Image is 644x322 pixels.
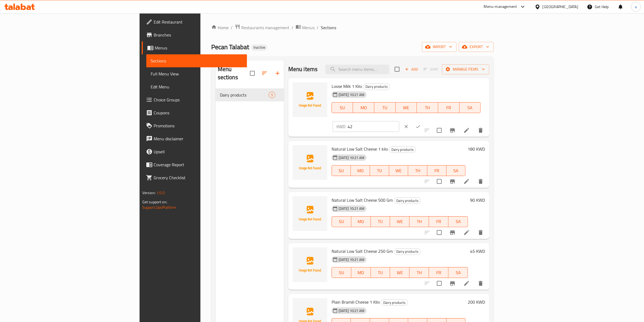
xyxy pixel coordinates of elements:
span: Menus [302,24,315,31]
button: delete [474,175,487,188]
button: WE [396,102,417,113]
button: export [459,42,494,52]
span: SU [334,218,349,225]
a: Choice Groups [142,93,247,106]
a: Menu disclaimer [142,132,247,145]
a: Menus [142,41,247,54]
span: Grocery Checklist [154,174,243,181]
span: [DATE] 10:21 AM [336,308,366,313]
span: Add [404,66,419,72]
button: TU [371,216,390,227]
span: Natural Low Salt Cheese 500 Gm [332,196,393,204]
button: TU [371,267,390,278]
button: import [422,42,457,52]
span: Select to update [434,227,445,238]
span: Upsell [154,148,243,155]
img: Natural Low Salt Cheese 250 Gm [293,247,327,282]
span: [DATE] 10:21 AM [336,257,366,262]
span: TH [410,167,425,175]
button: TH [409,216,429,227]
span: [DATE] 10:21 AM [336,206,366,211]
span: FR [431,269,446,277]
button: TH [409,267,429,278]
button: TU [370,165,389,176]
h6: 90 KWD [470,196,485,204]
a: Coverage Report [142,158,247,171]
button: MO [351,216,371,227]
button: delete [474,277,487,290]
span: MO [353,167,368,175]
span: Dairy products [394,248,421,255]
span: Plain Bramili Cheese 1 Kilo [332,298,380,306]
img: Natural Low Salt Cheese 500 Gm [293,196,327,231]
span: Full Menu View [151,71,243,77]
span: Manage items [446,66,485,73]
span: export [463,44,489,50]
button: Branch-specific-item [446,124,459,137]
button: delete [474,226,487,239]
button: SA [447,165,466,176]
span: 1.0.0 [156,189,165,196]
span: SA [462,104,479,112]
span: FR [431,218,446,225]
h6: 200 KWD [468,298,485,306]
div: Dairy products [394,248,421,255]
a: Support.OpsPlatform [142,204,177,211]
a: Full Menu View [146,67,247,80]
a: Menus [296,24,315,31]
span: Select section first [420,65,442,74]
a: Edit Restaurant [142,15,247,28]
button: TH [417,102,438,113]
span: SU [334,269,349,277]
span: 5 [269,92,275,98]
button: SU [332,267,351,278]
button: FR [429,267,448,278]
span: Loose Milk 1 Kilo [332,82,362,90]
span: WE [391,167,406,175]
span: Dairy products [389,147,416,153]
button: SA [448,216,468,227]
button: SA [460,102,481,113]
button: WE [390,267,409,278]
button: WE [389,165,408,176]
button: SU [332,216,351,227]
span: Natural Low Salt Cheese 1 kilo [332,145,388,153]
span: SU [334,104,351,112]
div: Dairy products [381,299,408,306]
span: [DATE] 10:21 AM [336,155,366,160]
span: Sections [321,24,336,31]
span: Coverage Report [154,161,243,168]
span: WE [392,269,407,277]
span: TU [377,104,394,112]
span: Coupons [154,109,243,116]
div: Inactive [251,44,267,51]
div: [GEOGRAPHIC_DATA] [543,4,578,10]
input: search [325,65,389,74]
span: TH [412,269,427,277]
span: MO [355,104,372,112]
span: Version: [142,189,156,196]
a: Edit menu item [463,178,470,185]
span: Select to update [434,176,445,187]
button: clear [400,121,412,132]
span: TH [419,104,436,112]
button: Manage items [442,64,489,74]
button: WE [390,216,409,227]
span: SA [451,218,466,225]
span: SA [451,269,466,277]
a: Edit Menu [146,80,247,93]
button: Branch-specific-item [446,226,459,239]
div: Menu-management [484,4,517,10]
span: Sections [151,58,243,64]
span: Branches [154,32,243,38]
button: MO [353,102,374,113]
a: Coupons [142,106,247,119]
span: [DATE] 10:21 AM [336,92,366,97]
li: / [317,24,319,31]
span: Promotions [154,122,243,129]
nav: Menu sections [216,86,284,104]
span: TU [372,167,387,175]
div: Dairy products [220,92,269,98]
span: TH [412,218,427,225]
span: MO [354,218,369,225]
